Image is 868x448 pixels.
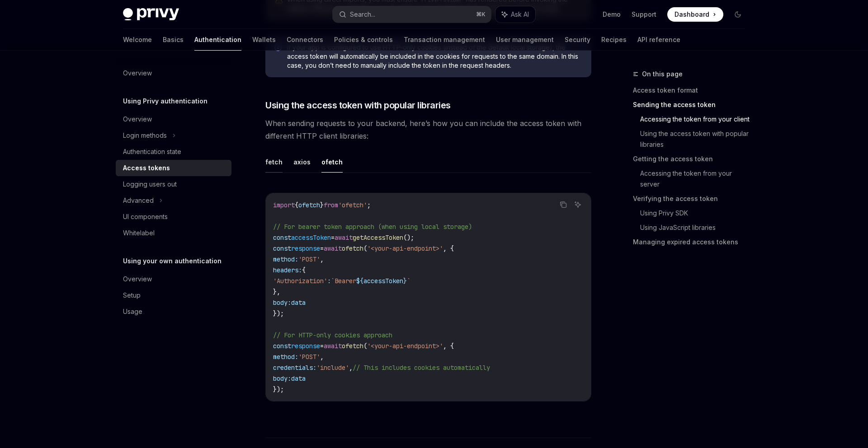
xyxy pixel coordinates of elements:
[640,126,752,152] a: Using the access token with popular libraries
[123,146,181,157] div: Authentication state
[443,244,454,252] span: , {
[273,277,327,285] span: 'Authorization'
[123,290,141,301] div: Setup
[404,29,485,51] a: Transaction management
[123,96,208,107] h5: Using Privy authentication
[632,10,656,19] a: Support
[363,277,403,285] span: accessToken
[273,364,316,372] span: credentials:
[403,277,407,285] span: }
[163,29,184,51] a: Basics
[642,69,683,79] span: On this page
[640,220,752,235] a: Using JavaScript libraries
[633,83,752,98] a: Access token format
[403,233,414,242] span: ();
[338,201,367,209] span: 'ofetch'
[320,255,324,263] span: ,
[633,98,752,112] a: Sending the access token
[349,364,353,372] span: ,
[637,29,680,51] a: API reference
[363,244,367,252] span: (
[116,271,231,287] a: Overview
[116,176,231,192] a: Logging users out
[342,244,363,252] span: ofetch
[342,342,363,350] span: ofetch
[291,299,306,307] span: data
[640,112,752,126] a: Accessing the token from your client
[123,114,152,125] div: Overview
[565,29,590,51] a: Security
[123,211,168,222] div: UI components
[273,201,295,209] span: import
[324,244,342,252] span: await
[633,191,752,206] a: Verifying the access token
[273,266,302,274] span: headers:
[273,223,472,231] span: // For bearer token approach (when using local storage)
[293,151,311,173] button: axios
[353,364,490,372] span: // This includes cookies automatically
[367,342,443,350] span: '<your-api-endpoint>'
[356,277,363,285] span: ${
[316,364,349,372] span: 'include'
[476,11,486,18] span: ⌘ K
[557,199,569,210] button: Copy the contents from the code block
[291,233,331,242] span: accessToken
[350,9,375,20] div: Search...
[252,29,276,51] a: Wallets
[443,342,454,350] span: , {
[511,10,529,19] span: Ask AI
[123,306,142,317] div: Usage
[295,201,298,209] span: {
[320,244,324,252] span: =
[495,6,535,23] button: Ask AI
[291,374,306,383] span: data
[273,309,284,317] span: });
[116,160,231,176] a: Access tokens
[331,277,356,285] span: `Bearer
[367,201,371,209] span: ;
[333,6,491,23] button: Search...⌘K
[291,244,320,252] span: response
[116,225,231,241] a: Whitelabel
[123,163,170,173] div: Access tokens
[116,111,231,127] a: Overview
[675,10,709,19] span: Dashboard
[273,374,291,383] span: body:
[640,166,752,191] a: Accessing the token from your server
[331,233,335,242] span: =
[407,277,410,285] span: `
[273,244,291,252] span: const
[123,29,152,51] a: Welcome
[633,152,752,166] a: Getting the access token
[116,209,231,225] a: UI components
[324,342,342,350] span: await
[273,233,291,242] span: const
[367,244,443,252] span: '<your-api-endpoint>'
[116,287,231,303] a: Setup
[320,353,324,361] span: ,
[291,342,320,350] span: response
[116,303,231,320] a: Usage
[633,235,752,249] a: Managing expired access tokens
[265,151,283,173] button: fetch
[123,68,152,79] div: Overview
[287,43,582,70] span: If your app is configured to use HTTP-only cookies (instead of the default local storage), the ac...
[601,29,627,51] a: Recipes
[194,29,241,51] a: Authentication
[298,353,320,361] span: 'POST'
[273,255,298,263] span: method:
[123,179,177,190] div: Logging users out
[123,8,179,21] img: dark logo
[603,10,621,19] a: Demo
[334,29,393,51] a: Policies & controls
[321,151,343,173] button: ofetch
[123,256,222,266] h5: Using your own authentication
[273,331,392,339] span: // For HTTP-only cookies approach
[123,195,154,206] div: Advanced
[265,117,591,142] span: When sending requests to your backend, here’s how you can include the access token with different...
[123,228,155,238] div: Whitelabel
[123,274,152,285] div: Overview
[273,299,291,307] span: body:
[320,342,324,350] span: =
[731,7,745,22] button: Toggle dark mode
